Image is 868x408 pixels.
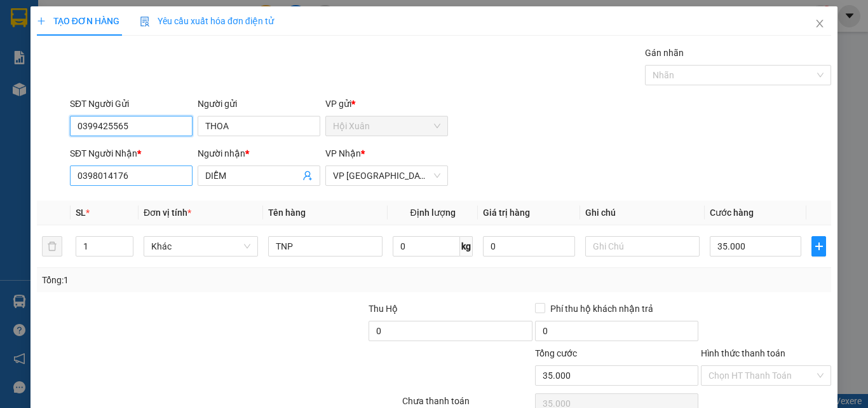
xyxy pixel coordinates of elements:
input: VD: Bàn, Ghế [268,236,383,257]
div: Người gửi [198,97,320,111]
span: user-add [302,171,313,181]
span: SL [76,208,86,218]
div: VP gửi [325,97,448,111]
label: Hình thức thanh toán [701,348,785,358]
label: Gán nhãn [645,48,684,58]
div: SĐT Người Nhận [70,146,193,160]
span: plus [37,17,46,25]
input: Ghi Chú [585,236,700,257]
span: Giá trị hàng [483,208,530,218]
span: Đơn vị tính [144,208,191,218]
button: plus [811,236,826,257]
div: Tổng: 1 [42,273,336,287]
img: icon [140,17,150,27]
button: Close [802,6,837,42]
span: Phí thu hộ khách nhận trả [545,302,658,316]
span: VP Sài Gòn [333,166,440,185]
span: VP Nhận [325,148,361,158]
span: Tổng cước [535,348,577,358]
span: Hội Xuân [333,116,440,136]
span: Định lượng [410,208,455,218]
span: Yêu cầu xuất hóa đơn điện tử [140,16,274,26]
span: Tên hàng [268,208,306,218]
span: Khác [151,237,250,256]
span: Cước hàng [710,208,754,218]
span: kg [460,236,473,257]
th: Ghi chú [580,200,705,225]
span: Thu Hộ [369,304,398,314]
span: plus [812,241,825,251]
button: delete [42,236,62,257]
div: SĐT Người Gửi [70,97,193,111]
div: Người nhận [198,146,320,160]
input: 0 [483,236,574,257]
span: close [815,18,825,29]
span: TẠO ĐƠN HÀNG [37,16,119,26]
